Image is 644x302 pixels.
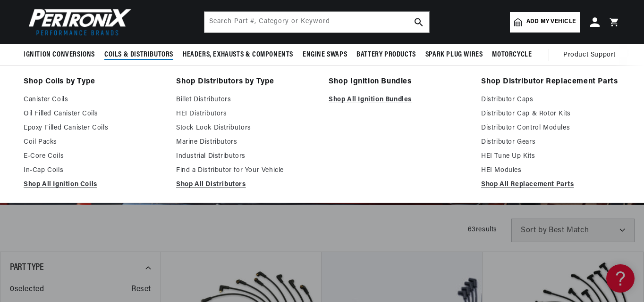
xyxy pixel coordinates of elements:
summary: Engine Swaps [298,44,352,66]
a: Distributor Control Modules [481,122,620,134]
span: Add my vehicle [526,17,576,26]
a: HEI Modules [481,165,620,176]
a: Shop Distributors by Type [176,75,315,89]
a: Shop All Distributors [176,179,315,190]
a: HEI Distributors [176,108,315,120]
span: Battery Products [356,50,416,60]
span: Sort by [521,227,547,234]
span: Ignition Conversions [24,50,95,60]
a: Add my vehicle [510,12,580,33]
summary: Ignition Conversions [24,44,100,66]
a: Shop All Replacement Parts [481,179,620,190]
a: Stock Look Distributors [176,122,315,134]
a: Shop Coils by Type [24,75,163,89]
span: Spark Plug Wires [425,50,483,60]
span: Part Type [10,263,43,272]
summary: Headers, Exhausts & Components [178,44,298,66]
span: 63 results [468,226,497,233]
button: search button [408,12,429,33]
span: Product Support [563,50,616,60]
a: Coil Packs [24,137,163,148]
summary: Product Support [563,44,620,66]
summary: Coils & Distributors [100,44,178,66]
summary: Battery Products [352,44,421,66]
span: Motorcycle [492,50,532,60]
a: Distributor Gears [481,137,620,148]
a: Shop All Ignition Bundles [329,94,468,106]
a: Billet Distributors [176,94,315,106]
span: Engine Swaps [303,50,347,60]
img: Pertronix [24,6,132,38]
span: Headers, Exhausts & Components [183,50,293,60]
span: 0 selected [10,284,44,296]
input: Search Part #, Category or Keyword [204,12,429,33]
summary: Spark Plug Wires [421,44,488,66]
a: Shop Ignition Bundles [329,75,468,89]
select: Sort by [511,219,635,242]
a: HEI Tune Up Kits [481,151,620,162]
a: Marine Distributors [176,137,315,148]
a: Epoxy Filled Canister Coils [24,122,163,134]
a: E-Core Coils [24,151,163,162]
span: Reset [131,284,151,296]
a: Canister Coils [24,94,163,106]
a: Find a Distributor for Your Vehicle [176,165,315,176]
a: Oil Filled Canister Coils [24,108,163,120]
a: Industrial Distributors [176,151,315,162]
summary: Motorcycle [487,44,536,66]
a: Distributor Cap & Rotor Kits [481,108,620,120]
a: Distributor Caps [481,94,620,106]
a: Shop All Ignition Coils [24,179,163,190]
a: In-Cap Coils [24,165,163,176]
a: Shop Distributor Replacement Parts [481,75,620,89]
span: Coils & Distributors [104,50,173,60]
